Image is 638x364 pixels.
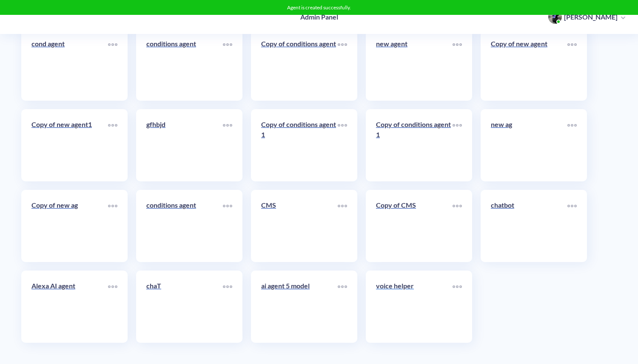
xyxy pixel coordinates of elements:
[261,119,338,171] a: Copy of conditions agent1
[376,281,453,333] a: voice helper
[491,119,567,171] a: new ag
[261,119,338,140] p: Copy of conditions agent1
[31,200,108,252] a: Copy of new ag
[261,39,338,90] a: Copy of conditions agent
[31,200,108,210] p: Copy of new ag
[300,13,338,21] h4: Admin Panel
[261,200,338,210] p: CMS
[146,119,223,130] p: gfhbjd
[261,281,338,333] a: ai agent 5 model
[287,4,351,11] span: Agent is created successfully.
[376,119,453,140] p: Copy of conditions agent1
[146,39,223,49] p: conditions agent
[31,39,108,49] p: cond agent
[491,39,567,90] a: Copy of new agent
[31,281,108,333] a: Alexa AI agent
[31,39,108,90] a: cond agent
[548,10,562,24] img: user photo
[31,119,108,130] p: Copy of new agent1
[261,200,338,252] a: CMS
[146,200,223,252] a: conditions agent
[146,119,223,171] a: gfhbjd
[146,39,223,90] a: conditions agent
[31,119,108,171] a: Copy of new agent1
[261,39,338,49] p: Copy of conditions agent
[564,12,618,22] p: [PERSON_NAME]
[376,119,453,171] a: Copy of conditions agent1
[491,200,567,210] p: chatbot
[376,200,453,252] a: Copy of CMS
[376,200,453,210] p: Copy of CMS
[261,281,338,291] p: ai agent 5 model
[491,119,567,130] p: new ag
[146,281,223,333] a: chaT
[146,200,223,210] p: conditions agent
[544,9,629,25] button: user photo[PERSON_NAME]
[146,281,223,291] p: chaT
[376,281,453,291] p: voice helper
[491,39,567,49] p: Copy of new agent
[31,281,108,291] p: Alexa AI agent
[491,200,567,252] a: chatbot
[376,39,453,90] a: new agent
[376,39,453,49] p: new agent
